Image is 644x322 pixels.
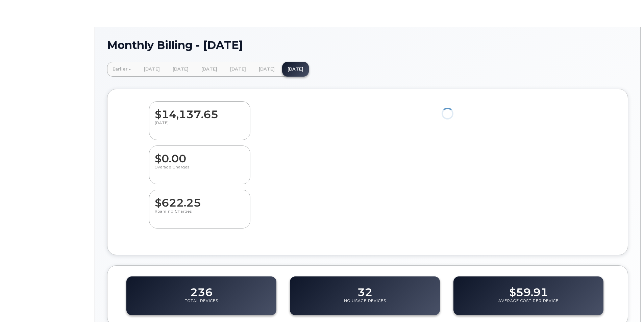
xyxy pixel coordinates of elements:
[282,62,309,77] a: [DATE]
[155,165,245,177] p: Overage Charges
[155,102,245,120] dd: $14,137.65
[498,298,559,311] p: Average Cost Per Device
[185,298,218,311] p: Total Devices
[107,39,628,51] h1: Monthly Billing - [DATE]
[190,279,213,298] dd: 236
[167,62,194,77] a: [DATE]
[225,62,251,77] a: [DATE]
[344,298,386,311] p: No Usage Devices
[253,62,280,77] a: [DATE]
[196,62,223,77] a: [DATE]
[155,120,245,133] p: [DATE]
[509,279,548,298] dd: $59.91
[139,62,165,77] a: [DATE]
[357,279,372,298] dd: 32
[155,209,245,221] p: Roaming Charges
[155,190,245,209] dd: $622.25
[107,62,137,77] a: Earlier
[155,146,245,165] dd: $0.00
